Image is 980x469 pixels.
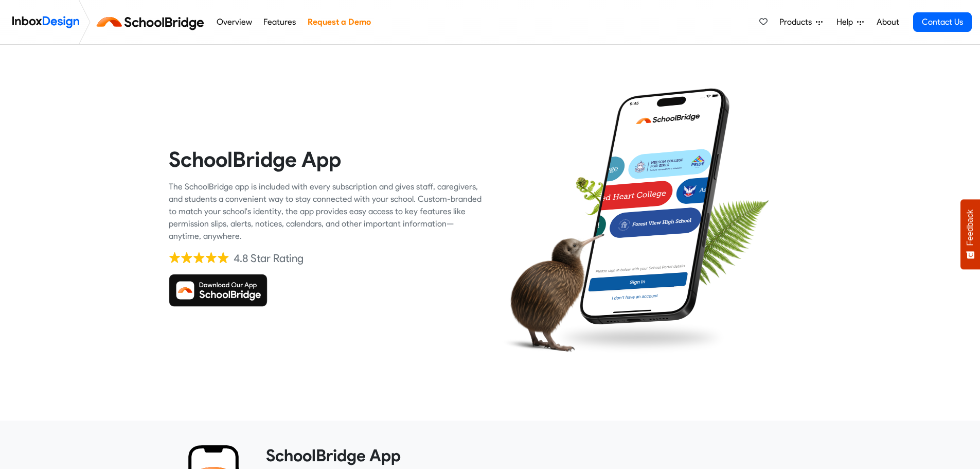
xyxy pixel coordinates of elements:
button: Feedback - Show survey [960,199,980,269]
span: Feedback [966,210,975,246]
heading: SchoolBridge App [169,146,483,172]
img: phone.png [572,88,737,325]
span: Help [836,16,857,28]
img: schoolbridge logo [95,10,210,34]
a: Request a Demo [305,12,373,32]
div: 4.8 Star Rating [234,251,304,266]
img: kiwi_bird.png [498,224,604,360]
a: Features [261,12,299,32]
a: Contact Us [913,12,972,32]
div: The SchoolBridge app is included with every subscription and gives staff, caregivers, and student... [169,181,483,242]
img: Download SchoolBridge App [169,274,268,307]
heading: SchoolBridge App [266,445,804,466]
a: Products [775,12,827,32]
span: Products [779,16,816,28]
img: shadow.png [551,319,729,357]
a: Help [832,12,868,32]
a: Overview [213,12,255,32]
a: About [874,12,902,32]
